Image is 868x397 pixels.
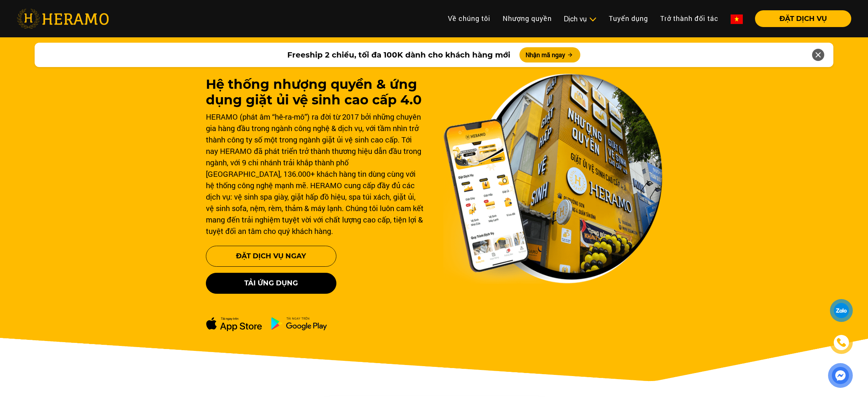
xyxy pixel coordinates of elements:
button: Đặt Dịch Vụ Ngay [206,246,336,267]
button: Tải ứng dụng [206,273,336,294]
a: ĐẶT DỊCH VỤ [749,15,851,22]
a: Về chúng tôi [442,10,497,27]
span: Freeship 2 chiều, tối đa 100K dành cho khách hàng mới [287,49,510,61]
button: ĐẶT DỊCH VỤ [755,10,851,27]
button: Nhận mã ngay [519,47,580,62]
div: HERAMO (phát âm “hê-ra-mô”) ra đời từ 2017 bởi những chuyên gia hàng đầu trong ngành công nghệ & ... [206,111,425,237]
img: ch-dowload [271,317,327,330]
img: banner [443,74,663,284]
a: Trở thành đối tác [654,10,725,27]
a: Tuyển dụng [603,10,654,27]
img: apple-dowload [206,317,262,331]
div: Dịch vụ [564,14,597,24]
img: phone-icon [837,338,846,347]
img: subToggleIcon [589,16,597,23]
img: vn-flag.png [731,14,743,24]
img: heramo-logo.png [17,9,109,29]
h1: Hệ thống nhượng quyền & ứng dụng giặt ủi vệ sinh cao cấp 4.0 [206,77,425,108]
a: Nhượng quyền [497,10,558,27]
a: phone-icon [831,332,852,353]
